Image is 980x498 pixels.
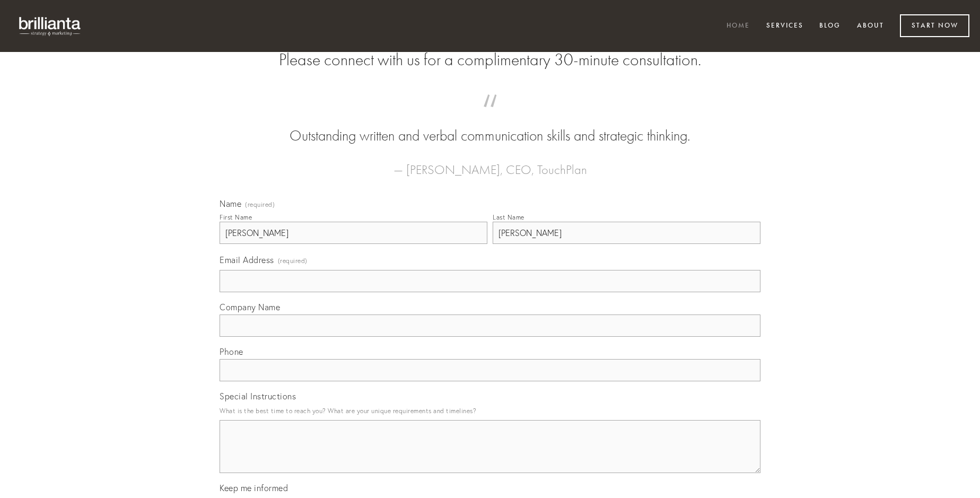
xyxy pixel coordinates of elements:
[278,254,308,268] span: (required)
[237,105,743,126] span: “
[220,391,296,401] span: Special Instructions
[220,302,280,312] span: Company Name
[220,483,288,493] span: Keep me informed
[220,346,243,357] span: Phone
[237,105,743,146] blockquote: Outstanding written and verbal communication skills and strategic thinking.
[720,18,757,35] a: Home
[11,11,90,41] img: brillianta - research, strategy, marketing
[245,202,275,208] span: (required)
[220,213,252,221] div: First Name
[812,18,847,35] a: Blog
[493,213,524,221] div: Last Name
[220,198,241,209] span: Name
[900,14,969,37] a: Start Now
[237,146,743,180] figcaption: — [PERSON_NAME], CEO, TouchPlan
[220,255,274,265] span: Email Address
[759,18,810,35] a: Services
[220,404,760,418] p: What is the best time to reach you? What are your unique requirements and timelines?
[850,18,891,35] a: About
[220,50,760,70] h2: Please connect with us for a complimentary 30-minute consultation.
